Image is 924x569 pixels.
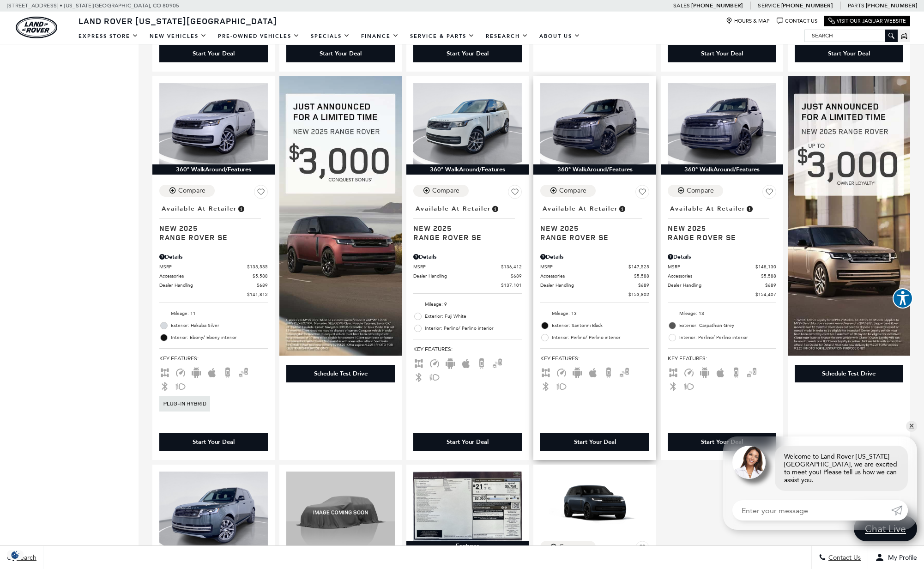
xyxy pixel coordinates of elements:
button: Explore your accessibility options [893,288,913,309]
span: $135,535 [247,263,268,270]
nav: Main Navigation [73,28,586,44]
div: Start Your Deal [159,433,268,451]
span: Android Auto [445,359,456,366]
a: Contact Us [777,18,817,24]
a: Available at RetailerNew 2025Range Rover SE [540,202,649,242]
button: Compare Vehicle [540,541,596,553]
a: Specials [305,28,356,44]
aside: Accessibility Help Desk [893,288,913,310]
li: Mileage: 13 [668,308,776,320]
div: Schedule Test Drive [795,365,903,382]
a: EXPRESS STORE [73,28,144,44]
div: Pricing Details - Range Rover SE [413,253,522,261]
span: Exterior: Carpathian Grey [679,321,776,330]
span: AWD [668,369,679,375]
span: Dealer Handling [159,282,257,289]
span: $148,130 [755,263,776,270]
a: Service & Parts [405,28,480,44]
a: MSRP $136,412 [413,263,522,270]
span: New 2025 [413,224,515,233]
li: Mileage: 11 [159,308,268,320]
div: Start Your Deal [447,438,489,446]
div: Start Your Deal [795,45,903,62]
a: New Vehicles [144,28,212,44]
img: 2025 Land Rover Range Rover SE [413,83,522,164]
input: Search [805,30,897,41]
div: 360° WalkAround/Features [406,164,529,175]
span: AWD [413,359,424,366]
span: Vehicle is in stock and ready for immediate delivery. Due to demand, availability is subject to c... [745,204,754,214]
span: $5,588 [253,272,268,279]
div: Start Your Deal [193,438,235,446]
span: Bluetooth [413,373,424,380]
div: Start Your Deal [668,45,776,62]
a: Research [480,28,534,44]
img: 2025 Land Rover Range Rover SE [668,83,776,164]
span: Key Features : [668,353,776,363]
a: MSRP $148,130 [668,263,776,270]
span: Range Rover SE [540,233,642,242]
div: Pricing Details - Range Rover SE [540,253,649,261]
span: Dealer Handling [413,272,511,279]
span: $154,407 [755,291,776,298]
span: Adaptive Cruise Control [683,369,695,375]
div: Start Your Deal [701,49,743,58]
span: Available at Retailer [162,204,237,214]
img: 2025 Land Rover Range Rover SE [286,472,395,553]
span: Vehicle is in stock and ready for immediate delivery. Due to demand, availability is subject to c... [618,204,626,214]
span: $5,588 [634,272,649,279]
span: Available at Retailer [543,204,618,214]
span: Exterior: Fuji White [425,312,522,321]
span: Range Rover SE [413,233,515,242]
span: Vehicle is in stock and ready for immediate delivery. Due to demand, availability is subject to c... [237,204,245,214]
button: Save Vehicle [635,541,649,558]
a: Hours & Map [726,18,770,24]
span: Apple Car-Play [460,359,471,366]
img: Opt-Out Icon [5,550,26,560]
span: Exterior: Hakuba Silver [171,321,268,330]
div: Schedule Test Drive [822,369,876,378]
span: Adaptive Cruise Control [175,369,186,375]
div: Start Your Deal [574,438,616,446]
span: Backup Camera [731,369,742,375]
input: Enter your message [732,500,891,521]
span: Android Auto [572,369,583,375]
button: Compare Vehicle [668,185,723,197]
span: $5,588 [761,272,776,279]
span: Accessories [159,272,253,279]
div: Schedule Test Drive [314,369,368,378]
span: Adaptive Cruise Control [429,359,440,366]
span: Parts [848,2,864,9]
div: Start Your Deal [193,49,235,58]
span: Exterior: Santorini Black [552,321,649,330]
span: Interior: Perlino/ Perlino interior [425,324,522,333]
span: Available at Retailer [670,204,745,214]
div: Compare [178,187,205,195]
span: Sales [673,2,690,9]
a: $137,101 [413,282,522,289]
span: Vehicle is in stock and ready for immediate delivery. Due to demand, availability is subject to c... [491,204,499,214]
span: New 2025 [540,224,642,233]
span: Fog Lights [429,373,440,380]
span: $689 [257,282,268,289]
span: Blind Spot Monitor [492,359,503,366]
span: $147,525 [628,263,649,270]
img: Agent profile photo [732,446,766,479]
span: $137,101 [501,282,522,289]
a: [STREET_ADDRESS] • [US_STATE][GEOGRAPHIC_DATA], CO 80905 [7,2,179,9]
div: Start Your Deal [159,45,268,62]
span: Apple Car-Play [715,369,726,375]
button: Compare Vehicle [413,185,469,197]
span: Apple Car-Play [587,369,598,375]
span: Service [758,2,779,9]
span: Range Rover SE [668,233,769,242]
span: Blind Spot Monitor [619,369,630,375]
span: AWD [159,369,170,375]
a: Dealer Handling $689 [413,272,522,279]
a: Available at RetailerNew 2025Range Rover SE [668,202,776,242]
section: Click to Open Cookie Consent Modal [5,550,26,560]
span: Bluetooth [159,382,170,389]
a: Dealer Handling $689 [540,282,649,289]
span: Fog Lights [175,382,186,389]
div: Start Your Deal [413,433,522,451]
